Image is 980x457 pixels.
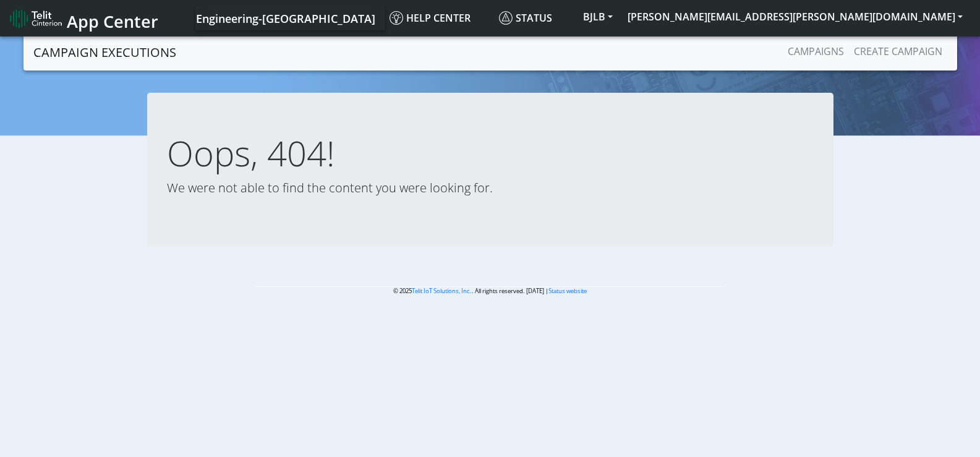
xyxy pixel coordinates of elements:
[10,5,156,32] a: App Center
[390,11,471,25] span: Help center
[10,9,62,28] img: logo-telit-cinterion-gw-new.png
[196,11,375,26] span: Engineering-[GEOGRAPHIC_DATA]
[499,11,513,25] img: status.svg
[494,6,576,30] a: Status
[783,39,849,64] a: Campaigns
[390,11,403,25] img: knowledge.svg
[849,39,947,64] a: Create campaign
[412,287,472,295] a: Telit IoT Solutions, Inc.
[385,6,494,30] a: Help center
[576,6,620,28] button: BJLB
[548,287,587,295] a: Status website
[167,132,814,174] h1: Oops, 404!
[254,286,726,296] p: © 2025 . All rights reserved. [DATE] |
[195,6,375,30] a: Your current platform instance
[167,179,814,197] p: We were not able to find the content you were looking for.
[33,40,176,65] a: Campaign Executions
[620,6,970,28] button: [PERSON_NAME][EMAIL_ADDRESS][PERSON_NAME][DOMAIN_NAME]
[499,11,552,25] span: Status
[67,10,158,33] span: App Center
